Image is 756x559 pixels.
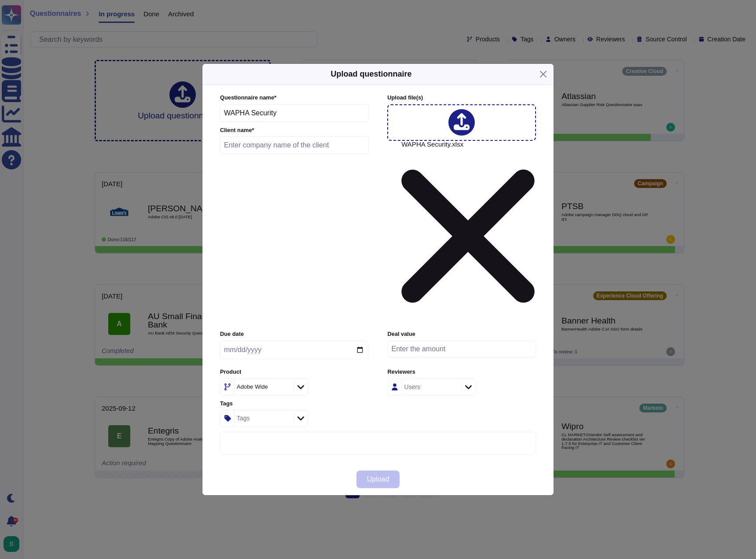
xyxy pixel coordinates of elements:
div: Tags [237,415,250,421]
span: Upload file (s) [387,94,423,101]
div: Users [404,384,421,390]
input: Enter the amount [388,341,536,357]
label: Tags [220,401,368,407]
label: Client name [220,128,369,133]
label: Due date [220,331,368,337]
button: Upload [356,471,400,488]
input: Enter company name of the client [220,136,369,154]
span: WAPHA Security.xlsx [401,141,535,325]
input: Due date [220,341,368,359]
label: Questionnaire name [220,95,369,101]
input: Enter questionnaire name [220,104,369,122]
div: Adobe Wide [237,384,268,390]
label: Deal value [388,331,536,337]
label: Reviewers [388,369,536,375]
h5: Upload questionnaire [330,68,411,80]
button: Close [536,67,550,81]
label: Product [220,369,368,375]
span: Upload [367,476,389,483]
